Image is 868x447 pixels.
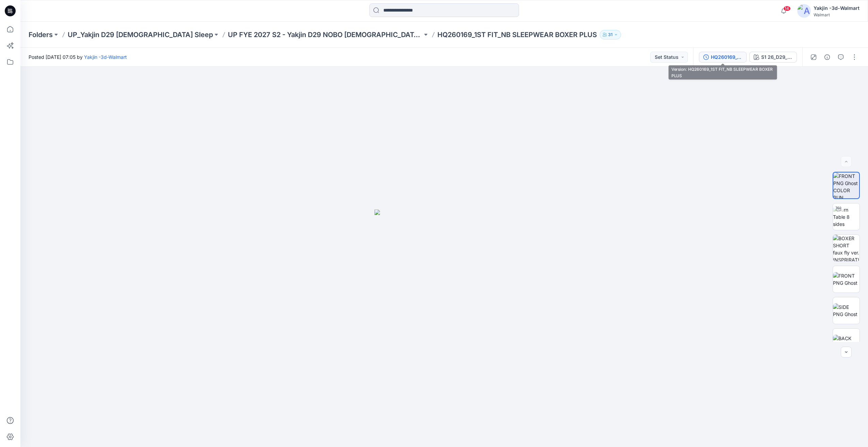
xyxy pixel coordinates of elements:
img: avatar [797,4,811,18]
img: eyJhbGciOiJIUzI1NiIsImtpZCI6IjAiLCJzbHQiOiJzZXMiLCJ0eXAiOiJKV1QifQ.eyJkYXRhIjp7InR5cGUiOiJzdG9yYW... [374,210,514,447]
div: S1 26_D29_NB_2 HEARTS AND ARROWS v2 rpt_CW1_VIV WHT_WM [761,53,792,61]
img: BACK PNG Ghost [833,335,859,349]
img: Turn Table 8 sides [833,206,859,228]
button: 31 [600,30,621,39]
span: 14 [783,6,791,11]
img: SIDE PNG Ghost [833,303,859,318]
a: UP_Yakjin D29 [DEMOGRAPHIC_DATA] Sleep [68,30,213,39]
p: HQ260169_1ST FIT_NB SLEEPWEAR BOXER PLUS [437,30,597,39]
a: Folders [29,30,53,39]
a: UP FYE 2027 S2 - Yakjin D29 NOBO [DEMOGRAPHIC_DATA] Sleepwear [228,30,422,39]
button: Details [822,52,833,63]
p: 31 [608,31,613,38]
img: FRONT PNG Ghost COLOR RUN [833,172,859,198]
div: HQ260169_1ST FIT_NB SLEEPWEAR BOXER PLUS [711,53,742,61]
div: Yakjin -3d-Walmart [814,4,859,12]
a: Yakjin -3d-Walmart [84,54,127,60]
div: Walmart [814,12,859,17]
img: FRONT PNG Ghost [833,272,859,286]
img: BOXER SHORT faux fly ver. INSPRIRATION [833,235,859,261]
button: S1 26_D29_NB_2 HEARTS AND ARROWS v2 rpt_CW1_VIV WHT_WM [749,52,797,63]
button: HQ260169_1ST FIT_NB SLEEPWEAR BOXER PLUS [699,52,747,63]
span: Posted [DATE] 07:05 by [29,53,127,61]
